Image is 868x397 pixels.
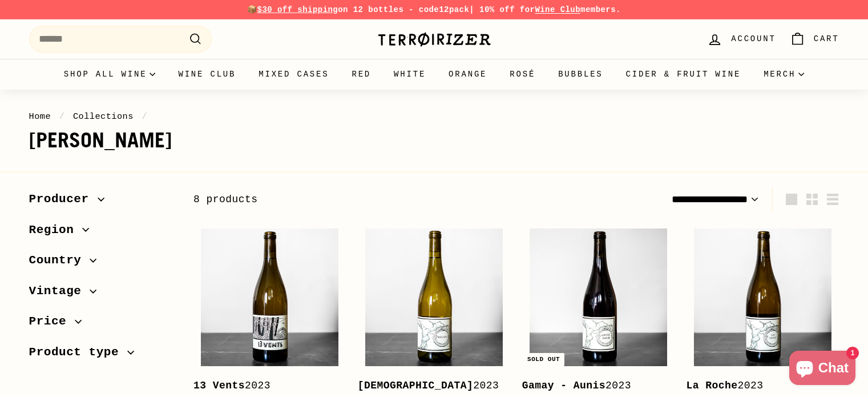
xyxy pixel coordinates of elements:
[53,59,167,90] summary: Shop all wine
[522,380,605,391] b: Gamay - Aunis
[498,59,547,90] a: Rosé
[29,129,839,152] h1: [PERSON_NAME]
[29,190,98,209] span: Producer
[29,340,175,371] button: Product type
[340,59,382,90] a: Red
[73,111,134,122] a: Collections
[29,187,175,218] button: Producer
[29,309,175,340] button: Price
[29,248,175,279] button: Country
[193,378,335,394] div: 2023
[29,251,90,270] span: Country
[193,191,516,208] div: 8 products
[139,111,151,122] span: /
[382,59,437,90] a: White
[615,59,753,90] a: Cider & Fruit Wine
[814,33,839,45] span: Cart
[522,378,664,394] div: 2023
[29,343,128,362] span: Product type
[247,59,340,90] a: Mixed Cases
[29,111,51,122] a: Home
[687,380,738,391] b: La Roche
[6,59,862,90] div: Primary
[752,59,815,90] summary: Merch
[257,5,338,14] span: $30 off shipping
[358,378,499,394] div: 2023
[167,59,247,90] a: Wine Club
[439,5,469,14] strong: 12pack
[731,33,776,45] span: Account
[535,5,580,14] a: Wine Club
[29,220,83,240] span: Region
[547,59,614,90] a: Bubbles
[523,353,564,366] div: Sold out
[29,218,175,248] button: Region
[29,110,839,123] nav: breadcrumbs
[29,282,90,301] span: Vintage
[786,351,859,388] inbox-online-store-chat: Shopify online store chat
[783,22,846,56] a: Cart
[358,380,474,391] b: [DEMOGRAPHIC_DATA]
[29,279,175,310] button: Vintage
[437,59,498,90] a: Orange
[193,380,245,391] b: 13 Vents
[29,312,75,331] span: Price
[56,111,68,122] span: /
[687,378,828,394] div: 2023
[700,22,782,56] a: Account
[29,3,839,16] p: 📦 on 12 bottles - code | 10% off for members.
